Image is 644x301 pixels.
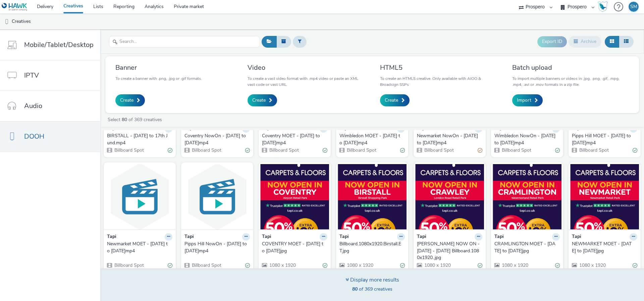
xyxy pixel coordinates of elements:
span: of 369 creatives [352,286,392,292]
a: Pipps Hill NowOn - [DATE] to [DATE]mp4 [184,241,250,254]
div: Valid [478,262,482,269]
strong: 80 [352,286,358,292]
span: Create [252,97,266,104]
div: COVENTRY MOET - [DATE] to [DATE]jpg [262,241,325,254]
img: Pipps Hill NowOn - 14th May to 27th Jun.mp4 visual [183,164,252,230]
span: 1080 x 1920 [269,262,296,268]
a: Create [115,94,145,106]
img: Hawk Academy [598,1,608,12]
a: Create [248,94,277,106]
div: SM [630,2,637,12]
a: BIRSTALL - [DATE] to 17th Jund.mp4 [107,133,172,146]
span: Billboard Spot [579,147,609,153]
span: Create [385,97,398,104]
h3: Banner [115,63,202,72]
strong: 80 [122,116,127,123]
a: Wimbledon MOET - [DATE] to [DATE]mp4 [339,133,405,146]
div: Valid [168,262,172,269]
div: NEWMARKET MOET - [DATE] to [DATE]jpg [572,241,635,254]
strong: Tapi [262,233,271,241]
img: CRAWLEY NOW ON - Saturday 17th May - Tuesday 27th May Billboard.1080x1920..jpg visual [415,164,484,230]
strong: Tapi [107,233,116,241]
div: Valid [245,262,250,269]
div: Display more results [345,276,399,284]
strong: Tapi [494,233,504,241]
span: Billboard Spot [501,147,531,153]
div: Valid [323,262,327,269]
a: Create [380,94,410,106]
span: Create [120,97,133,104]
div: Valid [633,147,637,154]
div: Wimbledon MOET - [DATE] to [DATE]mp4 [339,133,402,146]
div: Coventry MOET - [DATE] to [DATE]mp4 [262,133,325,146]
span: 1080 x 1920 [424,262,451,268]
div: Valid [168,147,172,154]
p: To import multiple banners or videos in .jpg, .png, .gif, .mpg, .mp4, .avi or .mov formats in a z... [512,76,629,88]
span: Billboard Spot [114,147,144,153]
span: IPTV [24,70,39,80]
span: Billboard Spot [191,262,221,268]
div: Wimbledon NowOn - [DATE] to [DATE]mp4 [494,133,557,146]
span: Billboard Spot [191,147,221,153]
div: Valid [400,262,405,269]
p: To create an HTML5 creative. Only available with AIOO & Broadsign SSPs [380,76,497,88]
h3: HTML5 [380,63,497,72]
a: NEWMARKET MOET - [DATE] to [DATE]jpg [572,241,637,254]
a: [PERSON_NAME] NOW ON - [DATE] - [DATE] Billboard.1080x1920..jpg [417,241,482,261]
div: Valid [555,262,560,269]
a: Select of 369 creatives [107,116,165,123]
a: Hawk Academy [598,1,610,12]
div: Newmarket MOET - [DATE] to [DATE]mp4 [107,241,170,254]
div: CRAMLINGTON MOET - [DATE] to [DATE]jpg [494,241,557,254]
p: To create a vast video format with .mp4 video or paste an XML vast code or vast URL. [248,76,364,88]
strong: Tapi [417,233,426,241]
strong: Tapi [339,233,349,241]
div: Valid [245,147,250,154]
div: Valid [323,147,327,154]
button: Table [619,36,634,47]
div: Pipps Hill NowOn - [DATE] to [DATE]mp4 [184,241,247,254]
div: Coventry NowOn - [DATE] to [DATE]mp4 [184,133,247,146]
a: Coventry MOET - [DATE] to [DATE]mp4 [262,133,327,146]
span: Billboard Spot [269,147,299,153]
div: Partially valid [478,147,482,154]
a: Coventry NowOn - [DATE] to [DATE]mp4 [184,133,250,146]
span: 1080 x 1920 [346,262,373,268]
a: Newmarket MOET - [DATE] to [DATE]mp4 [107,241,172,254]
div: Newmarket NowOn - [DATE] to [DATE]mp4 [417,133,480,146]
strong: Tapi [184,233,194,241]
span: DOOH [24,132,44,141]
a: Newmarket NowOn - [DATE] to [DATE]mp4 [417,133,482,146]
img: undefined Logo [2,3,28,11]
button: Grid [605,36,619,47]
div: [PERSON_NAME] NOW ON - [DATE] - [DATE] Billboard.1080x1920..jpg [417,241,480,261]
span: Mobile/Tablet/Desktop [24,40,94,50]
h3: Batch upload [512,63,629,72]
h3: Video [248,63,364,72]
a: Import [512,94,543,106]
img: dooh [3,18,10,25]
span: Import [517,97,531,104]
a: Billboard.1080x1920.Birstall.ET.jpg [339,241,405,254]
img: Billboard.1080x1920.Birstall.ET.jpg visual [338,164,407,230]
span: Billboard Spot [346,147,376,153]
span: Billboard Spot [114,262,144,268]
div: Pipps Hill MOET - [DATE] to [DATE]mp4 [572,133,635,146]
span: Billboard Spot [424,147,454,153]
strong: Tapi [572,233,581,241]
button: Export ID [537,36,567,47]
div: Valid [400,147,405,154]
input: Search... [109,36,260,48]
a: CRAMLINGTON MOET - [DATE] to [DATE]jpg [494,241,560,254]
span: 1080 x 1920 [501,262,528,268]
img: CRAMLINGTON MOET - 28th may to 3rd Jun.jpg visual [493,164,561,230]
img: NEWMARKET MOET - 28th May to 3rd Jun.jpg visual [570,164,639,230]
button: Archive [569,36,601,47]
a: Pipps Hill MOET - [DATE] to [DATE]mp4 [572,133,637,146]
span: 1080 x 1920 [579,262,606,268]
img: COVENTRY MOET - 28th May to 3rd Jun .jpg visual [260,164,329,230]
span: Audio [24,101,42,111]
img: Newmarket MOET - 28th May to 3rd Jun.mp4 visual [105,164,174,230]
a: Wimbledon NowOn - [DATE] to [DATE]mp4 [494,133,560,146]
